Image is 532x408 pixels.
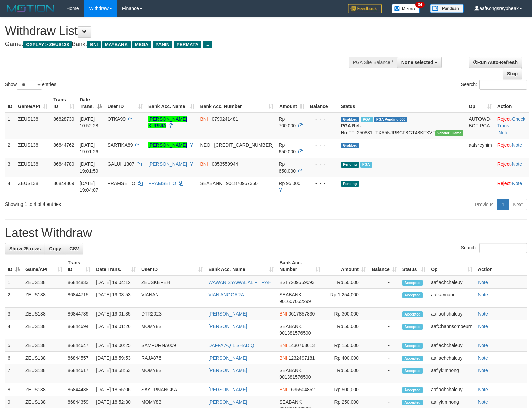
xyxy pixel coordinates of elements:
[15,158,50,177] td: ZEUS138
[5,383,23,396] td: 8
[323,289,368,308] td: Rp 1,254,000
[497,199,509,210] a: 1
[87,41,100,48] span: BNI
[206,257,277,276] th: Bank Acc. Name: activate to sort column ascending
[107,116,126,122] span: OTKA99
[279,161,296,174] span: Rp 650.000
[102,41,131,48] span: MAYBANK
[415,2,424,8] span: 34
[208,324,247,329] a: [PERSON_NAME]
[279,280,287,285] span: BSI
[45,243,65,254] a: Copy
[93,276,139,289] td: [DATE] 19:04:12
[435,130,464,136] span: Vendor URL: https://trx31.1velocity.biz
[310,142,335,148] div: - - -
[5,113,15,139] td: 1
[279,387,287,392] span: BNI
[279,311,287,317] span: BNI
[212,161,238,167] span: Copy 0853559944 to clipboard
[307,94,338,113] th: Balance
[402,356,423,361] span: Accepted
[402,292,423,298] span: Accepted
[479,243,527,253] input: Search:
[402,311,423,317] span: Accepted
[208,387,247,392] a: [PERSON_NAME]
[5,308,23,320] td: 3
[9,246,41,251] span: Show 25 rows
[495,177,529,196] td: ·
[310,161,335,168] div: - - -
[226,181,257,186] span: Copy 901870957350 to clipboard
[495,158,529,177] td: ·
[23,289,65,308] td: ZEUS138
[15,139,50,158] td: ZEUS138
[276,94,307,113] th: Amount: activate to sort column ascending
[338,94,466,113] th: Status
[478,343,488,348] a: Note
[475,257,527,276] th: Action
[65,257,93,276] th: Trans ID: activate to sort column ascending
[65,320,93,339] td: 86844694
[478,368,488,373] a: Note
[288,355,315,361] span: Copy 1232497181 to clipboard
[361,117,373,122] span: Marked by aafsreyleap
[428,320,475,339] td: aafChannsomoeurn
[5,320,23,339] td: 4
[139,308,206,320] td: DTR2023
[466,139,495,158] td: aafsreynim
[288,343,315,348] span: Copy 1430763613 to clipboard
[360,162,372,168] span: Marked by aafsreyleap
[65,289,93,308] td: 86844715
[139,383,206,396] td: SAYURNANGKA
[23,41,72,48] span: OXPLAY > ZEUS138
[139,339,206,352] td: SAMPURNA009
[148,142,187,148] a: [PERSON_NAME]
[279,116,296,128] span: Rp 700.000
[369,257,400,276] th: Balance: activate to sort column ascending
[310,180,335,187] div: - - -
[369,320,400,339] td: -
[512,181,522,186] a: Note
[479,80,527,90] input: Search:
[5,243,45,254] a: Show 25 rows
[50,94,77,113] th: Trans ID: activate to sort column ascending
[203,41,212,48] span: ...
[512,161,522,167] a: Note
[428,352,475,364] td: aaflachchaleuy
[198,94,276,113] th: Bank Acc. Number: activate to sort column ascending
[5,94,15,113] th: ID
[208,368,247,373] a: [PERSON_NAME]
[469,57,522,68] a: Run Auto-Refresh
[428,364,475,383] td: aaflykimhong
[80,181,98,193] span: [DATE] 19:04:07
[65,352,93,364] td: 86844557
[200,181,222,186] span: SEABANK
[288,387,315,392] span: Copy 1635504862 to clipboard
[279,299,311,304] span: Copy 901607052299 to clipboard
[471,199,498,210] a: Previous
[279,142,296,154] span: Rp 650.000
[478,399,488,405] a: Note
[428,383,475,396] td: aaflachchaleuy
[200,161,208,167] span: BNI
[341,123,361,135] b: PGA Ref. No:
[107,161,134,167] span: GALUH1307
[15,177,50,196] td: ZEUS138
[208,311,247,317] a: [PERSON_NAME]
[323,320,368,339] td: Rp 50,000
[497,142,511,148] a: Reject
[508,199,527,210] a: Next
[428,276,475,289] td: aaflachchaleuy
[503,68,522,79] a: Stop
[53,142,74,148] span: 86844762
[93,364,139,383] td: [DATE] 18:58:53
[478,324,488,329] a: Note
[49,246,61,251] span: Copy
[279,343,287,348] span: BNI
[374,117,408,122] span: PGA Pending
[430,4,464,13] img: panduan.png
[341,143,360,148] span: Grabbed
[148,181,176,186] a: PRAMSETIO
[5,41,348,48] h4: Game: Bank:
[495,113,529,139] td: · ·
